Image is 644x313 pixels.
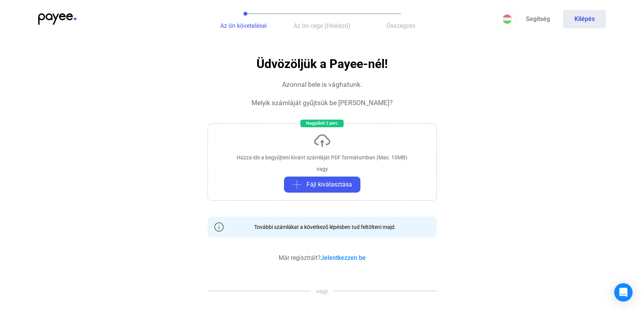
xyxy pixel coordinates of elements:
[292,180,302,189] img: plus-grey
[316,165,328,173] div: vagy
[279,253,366,263] div: Már regisztrált?
[300,120,344,127] div: Nagyjából 2 perc
[321,254,366,261] a: Jelentkezzen be
[386,22,415,29] span: Összegzés
[294,22,350,29] span: Az ön cége (Hitelező)
[313,131,331,150] img: upload-cloud
[307,180,352,189] span: Fájl kiválasztása
[256,57,388,71] h1: Üdvözöljük a Payee-nél!
[503,15,512,24] img: HU
[214,222,224,232] img: info-grey-outline
[38,13,76,25] img: payee-logo
[251,98,393,107] div: Melyik számláját gyűjtsük be [PERSON_NAME]?
[220,22,267,29] span: Az ön követelései
[614,283,633,302] div: Open Intercom Messenger
[311,287,334,295] span: vagy
[248,223,396,231] div: További számlákat a következő lépésben tud feltölteni majd.
[563,10,606,28] button: Kilépés
[516,10,559,28] a: Segítség
[282,80,362,89] div: Azonnal bele is vághatunk.
[498,10,516,28] button: HU
[284,177,360,193] button: plus-greyFájl kiválasztása
[237,154,407,161] div: Húzza ide a begyűjteni kívánt számláját PDF formátumban (Max. 10MB)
